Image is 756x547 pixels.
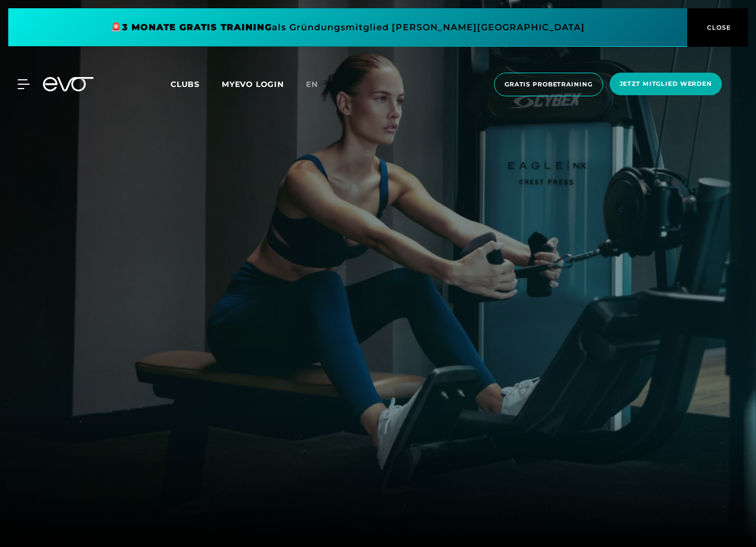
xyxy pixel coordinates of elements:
[687,8,748,47] button: CLOSE
[306,79,318,89] span: en
[306,78,331,91] a: en
[171,79,222,89] a: Clubs
[620,79,712,89] span: Jetzt Mitglied werden
[704,23,731,32] span: CLOSE
[222,79,284,89] a: MYEVO LOGIN
[171,79,200,89] span: Clubs
[606,73,725,96] a: Jetzt Mitglied werden
[505,80,593,89] span: Gratis Probetraining
[491,73,606,96] a: Gratis Probetraining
